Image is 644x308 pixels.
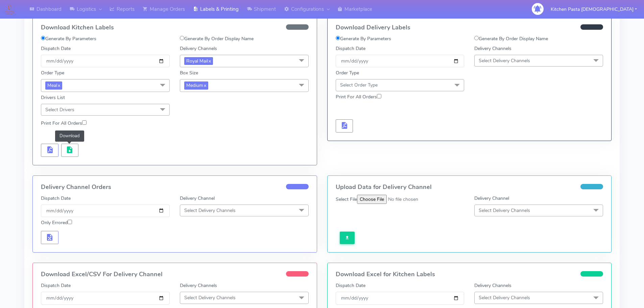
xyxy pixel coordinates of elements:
label: Dispatch Date [336,45,365,52]
label: Generate By Order Display Name [180,35,254,42]
input: Print For All Orders [82,120,87,125]
label: Print For All Orders [336,93,381,100]
label: Generate By Order Display Name [474,35,548,42]
input: Only Errored [68,220,72,224]
span: Royal Mail [184,57,213,65]
label: Order Type [336,69,359,76]
span: Select Order Type [340,82,378,88]
h4: Download Kitchen Labels [41,24,309,31]
span: Select Delivery Channels [479,294,530,301]
span: Meal [45,81,62,89]
label: Dispatch Date [41,195,71,202]
label: Generate By Parameters [41,35,96,42]
h4: Download Excel for Kitchen Labels [336,271,603,278]
label: Order Type [41,69,64,76]
label: Select File [336,196,357,203]
label: Delivery Channel [474,195,509,202]
input: Generate By Parameters [41,36,45,40]
label: Delivery Channel [180,195,215,202]
label: Dispatch Date [41,45,71,52]
label: Only Errored [41,219,72,226]
label: Dispatch Date [41,282,71,289]
label: Drivers List [41,94,65,101]
span: Select Delivery Channels [479,207,530,214]
h4: Download Delivery Labels [336,24,603,31]
input: Print For All Orders [377,94,381,98]
label: Delivery Channels [474,282,511,289]
a: x [203,81,206,89]
span: Select Delivery Channels [184,207,236,214]
a: x [208,57,211,64]
label: Box Size [180,69,198,76]
label: Print For All Orders [41,120,87,127]
label: Delivery Channels [180,282,217,289]
button: Kitchen Pasta [DEMOGRAPHIC_DATA] [546,2,642,16]
h4: Upload Data for Delivery Channel [336,184,603,191]
input: Generate By Parameters [336,36,340,40]
h4: Delivery Channel Orders [41,184,309,191]
span: Medium [184,81,208,89]
input: Generate By Order Display Name [180,36,184,40]
input: Generate By Order Display Name [474,36,479,40]
label: Delivery Channels [180,45,217,52]
label: Dispatch Date [336,282,365,289]
span: Select Delivery Channels [479,57,530,64]
label: Delivery Channels [474,45,511,52]
span: Select Drivers [45,106,74,113]
h4: Download Excel/CSV For Delivery Channel [41,271,309,278]
span: Select Delivery Channels [184,294,236,301]
label: Generate By Parameters [336,35,391,42]
a: x [57,81,60,89]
